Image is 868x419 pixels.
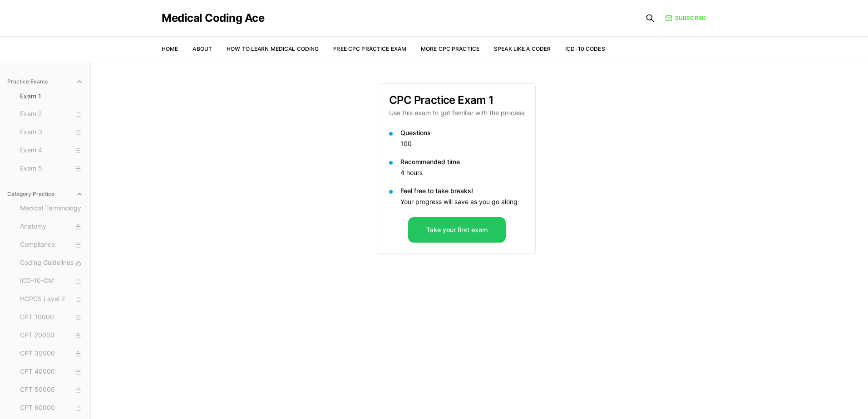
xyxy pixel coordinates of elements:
[494,45,551,52] a: Speak Like a Coder
[16,365,87,379] button: CPT 40000
[421,45,479,52] a: More CPC Practice
[16,201,87,216] button: Medical Terminology
[400,128,524,137] p: Questions
[16,310,87,325] button: CPT 10000
[16,161,87,176] button: Exam 5
[400,168,524,177] p: 4 hours
[20,294,83,304] span: HCPCS Level II
[20,331,83,341] span: CPT 20000
[20,92,83,101] span: Exam 1
[20,222,83,232] span: Anatomy
[16,346,87,361] button: CPT 30000
[400,186,524,195] p: Feel free to take breaks!
[16,238,87,252] button: Compliance
[16,125,87,140] button: Exam 3
[665,14,706,22] a: Subscribe
[16,274,87,288] button: ICD-10-CM
[16,219,87,234] button: Anatomy
[565,45,605,52] a: ICD-10 Codes
[400,197,524,206] p: Your progress will save as you go along
[408,217,506,243] button: Take your first exam
[20,385,83,395] span: CPT 50000
[400,139,524,148] p: 100
[20,258,83,268] span: Coding Guidelines
[16,328,87,343] button: CPT 20000
[4,74,87,89] button: Practice Exams
[16,383,87,397] button: CPT 50000
[20,109,83,119] span: Exam 2
[20,403,83,413] span: CPT 60000
[4,187,87,201] button: Category Practice
[20,367,83,377] span: CPT 40000
[192,45,212,52] a: About
[16,143,87,158] button: Exam 4
[20,146,83,156] span: Exam 4
[20,312,83,322] span: CPT 10000
[20,349,83,359] span: CPT 30000
[16,292,87,307] button: HCPCS Level II
[20,204,83,214] span: Medical Terminology
[16,256,87,270] button: Coding Guidelines
[389,108,524,117] p: Use this exam to get familiar with the process
[400,157,524,166] p: Recommended time
[16,89,87,103] button: Exam 1
[20,276,83,286] span: ICD-10-CM
[20,127,83,137] span: Exam 3
[227,45,319,52] a: How to Learn Medical Coding
[333,45,406,52] a: Free CPC Practice Exam
[16,107,87,122] button: Exam 2
[16,401,87,415] button: CPT 60000
[20,240,83,250] span: Compliance
[389,95,524,106] h3: CPC Practice Exam 1
[162,13,264,24] a: Medical Coding Ace
[20,164,83,174] span: Exam 5
[162,45,178,52] a: Home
